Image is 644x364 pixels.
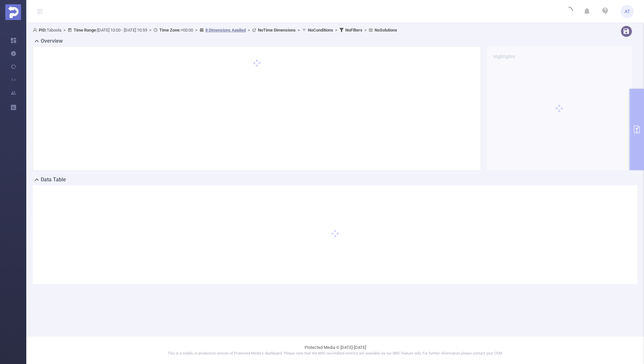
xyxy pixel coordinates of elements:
span: > [362,28,369,33]
b: No Solutions [375,28,397,33]
b: No Conditions [308,28,333,33]
b: No Time Dimensions [258,28,296,33]
b: PID: [39,28,47,33]
span: > [246,28,252,33]
span: > [193,28,199,33]
b: Time Range: [74,28,97,33]
span: > [296,28,302,33]
span: AT [625,5,630,18]
p: This is a stable, in production version of Protected Media's dashboard. Please note that the MRC ... [43,351,628,356]
b: Time Zone: [159,28,181,33]
u: 8 Dimensions Applied [205,28,246,33]
i: icon: user [33,28,39,32]
span: Taboola [DATE] 10:00 - [DATE] 10:59 +00:00 [33,28,397,33]
span: > [61,28,68,33]
span: > [333,28,339,33]
i: icon: loading [565,7,573,16]
span: > [147,28,153,33]
h2: Overview [41,37,63,45]
h2: Data Table [41,176,66,184]
b: No Filters [345,28,362,33]
img: Protected Media [5,4,21,20]
footer: Protected Media © [DATE]-[DATE] [26,336,644,364]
